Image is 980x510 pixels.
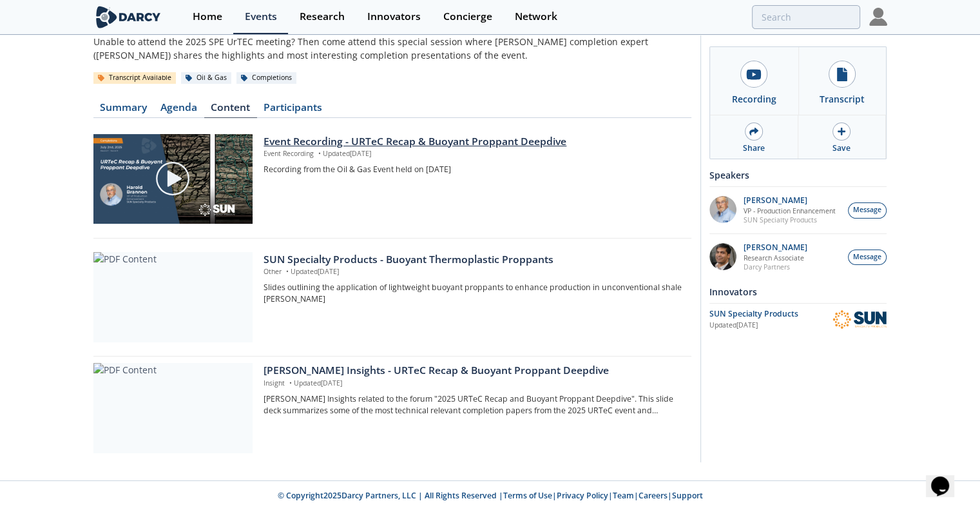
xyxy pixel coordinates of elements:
div: Innovators [367,12,421,22]
img: 947f7ed3-29f3-47f9-bcd4-3b2caa58d322 [709,243,736,270]
div: [PERSON_NAME] Insights - URTeC Recap & Buoyant Proppant Deepdive [264,363,682,378]
a: Transcript [798,47,887,115]
img: logo-wide.svg [93,6,164,28]
span: • [316,149,323,158]
div: Oil & Gas [181,72,232,84]
p: [PERSON_NAME] Insights related to the forum "2025 URTeC Recap and Buoyant Proppant Deepdive". Thi... [264,393,682,417]
a: Team [613,490,634,501]
a: SUN Specialty Products Updated[DATE] SUN Specialty Products [709,308,887,331]
div: Home [193,12,222,22]
a: PDF Content SUN Specialty Products - Buoyant Thermoplastic Proppants Other •Updated[DATE] Slides ... [93,252,691,342]
div: Recording [732,92,776,106]
span: • [287,378,294,387]
p: SUN Specialty Products [744,215,836,224]
a: Content [204,103,257,118]
img: SUN Specialty Products [832,309,887,329]
div: Innovators [709,280,887,303]
a: Summary [93,103,154,118]
p: Insight Updated [DATE] [264,378,682,389]
div: Updated [DATE] [709,320,832,331]
img: 5ca76c57-d877-4041-9fab-fba965ffb485 [709,196,736,223]
div: SUN Specialty Products [709,308,832,320]
div: SUN Specialty Products - Buoyant Thermoplastic Proppants [264,252,682,268]
p: Recording from the Oil & Gas Event held on [DATE] [264,164,682,175]
a: Terms of Use [503,490,552,501]
div: Concierge [443,12,492,22]
div: Events [245,12,277,22]
span: Message [853,252,881,262]
div: Research [300,12,345,22]
iframe: chat widget [926,458,967,497]
span: • [283,267,291,276]
input: Advanced Search [752,5,860,29]
img: play-chapters-gray.svg [155,161,191,197]
button: Message [848,250,887,266]
p: Slides outlining the application of lightweight buoyant proppants to enhance production in unconv... [264,282,682,306]
div: Network [515,12,557,22]
a: Support [672,490,703,501]
p: [PERSON_NAME] [744,196,836,205]
a: Recording [710,47,798,115]
span: Message [853,205,881,215]
div: Save [832,142,850,154]
div: Speakers [709,164,887,186]
div: Transcript [820,92,865,106]
img: Profile [869,8,887,26]
div: Transcript Available [93,72,177,84]
a: Video Content Event Recording - URTeC Recap & Buoyant Proppant Deepdive Event Recording •Updated[... [93,134,691,224]
button: Message [848,202,887,219]
a: Participants [257,103,329,118]
p: Darcy Partners [744,262,807,271]
div: Completions [236,72,297,84]
div: Event Recording - URTeC Recap & Buoyant Proppant Deepdive [264,134,682,150]
p: VP - Production Enhancement [744,206,836,215]
div: Share [743,142,765,154]
p: [PERSON_NAME] [744,243,807,252]
p: Event Recording Updated [DATE] [264,149,682,159]
a: PDF Content [PERSON_NAME] Insights - URTeC Recap & Buoyant Proppant Deepdive Insight •Updated[DAT... [93,363,691,453]
p: Other Updated [DATE] [264,267,682,277]
div: Unable to attend the 2025 SPE UrTEC meeting? Then come attend this special session where [PERSON_... [93,35,691,62]
a: Careers [639,490,668,501]
p: Research Associate [744,253,807,262]
p: © Copyright 2025 Darcy Partners, LLC | All Rights Reserved | | | | | [44,490,936,502]
a: Privacy Policy [557,490,608,501]
a: Agenda [154,103,204,118]
img: Video Content [93,134,253,224]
